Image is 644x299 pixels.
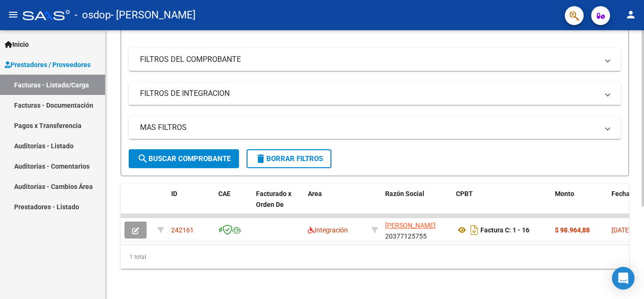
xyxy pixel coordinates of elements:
mat-icon: menu [8,9,19,20]
span: - [PERSON_NAME] [111,5,196,26]
mat-panel-title: FILTROS DEL COMPROBANTE [140,54,598,65]
div: 20377125755 [385,220,448,240]
button: Borrar Filtros [247,149,331,168]
span: Inicio [5,39,29,50]
datatable-header-cell: Monto [551,184,608,225]
mat-icon: person [625,9,636,20]
strong: $ 98.964,88 [555,226,590,234]
span: Area [308,190,322,197]
mat-expansion-panel-header: FILTROS DE INTEGRACION [129,82,621,105]
mat-expansion-panel-header: FILTROS DEL COMPROBANTE [129,48,621,71]
button: Buscar Comprobante [129,149,239,168]
mat-panel-title: MAS FILTROS [140,122,598,133]
span: [DATE] [611,226,631,234]
datatable-header-cell: CPBT [452,184,551,225]
span: CAE [218,190,231,197]
datatable-header-cell: Area [304,184,368,225]
datatable-header-cell: ID [167,184,215,225]
span: [PERSON_NAME] [385,222,436,229]
span: CPBT [456,190,473,197]
mat-icon: search [137,153,149,164]
datatable-header-cell: CAE [215,184,252,225]
span: Facturado x Orden De [256,190,291,208]
div: Open Intercom Messenger [612,267,635,290]
mat-icon: delete [255,153,266,164]
span: Monto [555,190,574,197]
strong: Factura C: 1 - 16 [480,226,529,234]
span: Buscar Comprobante [137,154,231,163]
datatable-header-cell: Facturado x Orden De [252,184,304,225]
span: ID [171,190,177,197]
span: Integración [308,226,348,234]
datatable-header-cell: Razón Social [381,184,452,225]
span: Prestadores / Proveedores [5,60,91,70]
span: - osdop [74,5,111,26]
i: Descargar documento [468,222,480,238]
mat-panel-title: FILTROS DE INTEGRACION [140,88,598,99]
mat-expansion-panel-header: MAS FILTROS [129,116,621,139]
span: Borrar Filtros [255,154,323,163]
span: Razón Social [385,190,424,197]
span: 242161 [171,226,194,234]
div: 1 total [121,245,629,269]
